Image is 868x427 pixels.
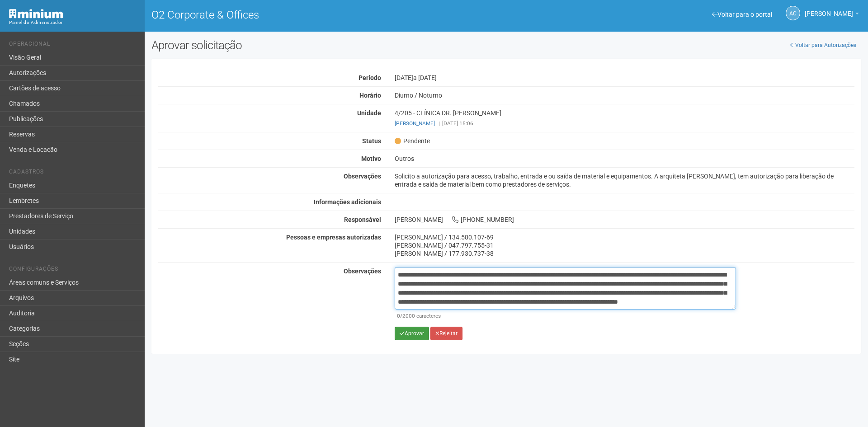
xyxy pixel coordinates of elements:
a: [PERSON_NAME] [395,120,435,127]
strong: Período [359,74,381,81]
div: [DATE] 15:06 [395,119,854,127]
div: /2000 caracteres [397,312,734,320]
strong: Unidade [357,109,381,117]
li: Configurações [9,266,138,275]
a: [PERSON_NAME] [805,11,859,19]
span: 0 [397,313,400,319]
strong: Pessoas e empresas autorizadas [286,234,381,241]
button: Aprovar [395,327,429,340]
strong: Responsável [344,216,381,223]
button: Rejeitar [430,327,462,340]
div: Outros [388,155,861,163]
img: Minium [9,9,63,19]
div: Solicito a autorização para acesso, trabalho, entrada e ou saída de material e equipamentos. A ar... [388,172,861,188]
div: [PERSON_NAME] / 134.580.107-69 [395,233,854,241]
strong: Observações [344,173,381,180]
li: Operacional [9,41,138,50]
strong: Status [362,137,381,145]
div: [DATE] [388,74,861,82]
div: 4/205 - CLÍNICA DR. [PERSON_NAME] [388,109,861,127]
strong: Motivo [361,155,381,162]
li: Cadastros [9,169,138,178]
a: AC [786,6,800,20]
strong: Observações [344,267,381,275]
strong: Informações adicionais [314,198,381,206]
span: | [439,120,440,127]
h1: O2 Corporate & Offices [151,9,500,21]
a: Voltar para Autorizações [785,38,861,52]
span: a [DATE] [413,74,437,81]
span: Pendente [395,137,430,145]
div: Diurno / Noturno [388,91,861,99]
div: [PERSON_NAME] / 047.797.755-31 [395,241,854,249]
h2: Aprovar solicitação [151,38,500,52]
div: Painel do Administrador [9,19,138,27]
a: Voltar para o portal [712,11,772,18]
span: Ana Carla de Carvalho Silva [805,1,853,17]
strong: Horário [359,92,381,99]
div: [PERSON_NAME] / 177.930.737-38 [395,249,854,258]
div: [PERSON_NAME] [PHONE_NUMBER] [388,216,861,224]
